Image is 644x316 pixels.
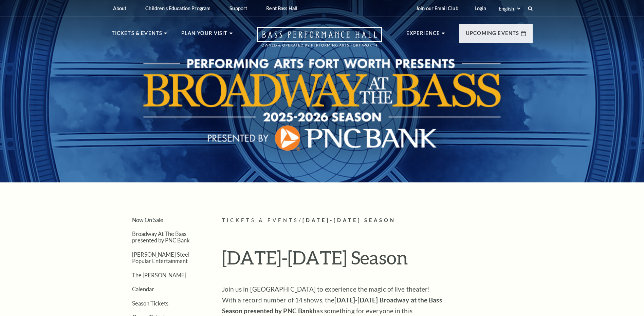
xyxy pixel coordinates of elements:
[132,286,154,292] a: Calendar
[132,231,190,243] a: Broadway At The Bass presented by PNC Bank
[229,5,247,11] p: Support
[497,5,521,12] select: Select:
[222,216,533,225] p: /
[132,217,163,223] a: Now On Sale
[145,5,210,11] p: Children's Education Program
[406,29,440,41] p: Experience
[132,300,168,307] a: Season Tickets
[181,29,228,41] p: Plan Your Visit
[266,5,297,11] p: Rent Bass Hall
[132,272,186,278] a: The [PERSON_NAME]
[466,29,519,41] p: Upcoming Events
[113,5,127,11] p: About
[222,246,533,274] h1: [DATE]-[DATE] Season
[112,29,163,41] p: Tickets & Events
[222,217,299,223] span: Tickets & Events
[132,251,189,264] a: [PERSON_NAME] Steel Popular Entertainment
[302,217,396,223] span: [DATE]-[DATE] Season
